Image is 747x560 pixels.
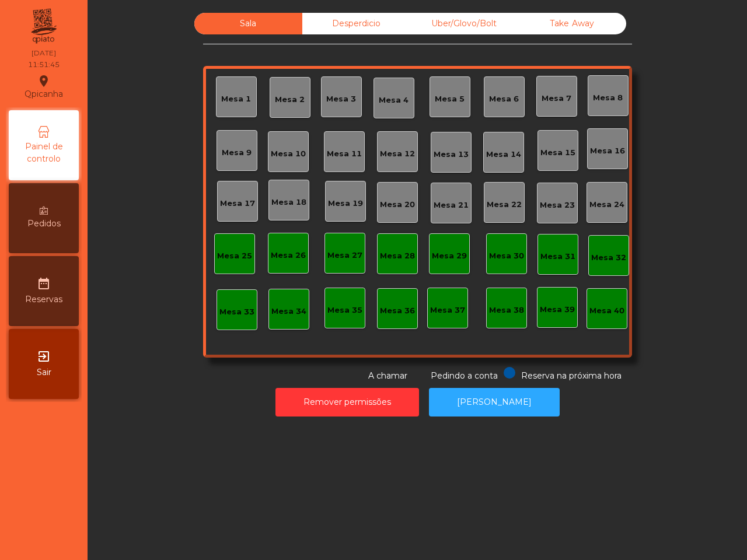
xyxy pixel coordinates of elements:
[29,6,58,47] img: qpiato
[593,92,623,104] div: Mesa 8
[487,199,522,211] div: Mesa 22
[271,306,306,317] div: Mesa 34
[542,93,571,104] div: Mesa 7
[275,388,419,416] button: Remover permissões
[430,304,465,316] div: Mesa 37
[271,250,306,261] div: Mesa 26
[37,276,51,290] i: date_range
[489,93,519,105] div: Mesa 6
[518,13,626,34] div: Take Away
[328,198,363,209] div: Mesa 19
[540,199,575,211] div: Mesa 23
[540,147,575,159] div: Mesa 15
[12,141,76,165] span: Painel de controlo
[220,198,255,209] div: Mesa 17
[431,370,498,381] span: Pedindo a conta
[489,250,524,262] div: Mesa 30
[486,149,521,160] div: Mesa 14
[326,93,356,105] div: Mesa 3
[271,197,306,208] div: Mesa 18
[368,370,407,381] span: A chamar
[434,199,469,211] div: Mesa 21
[435,93,465,105] div: Mesa 5
[327,250,362,261] div: Mesa 27
[275,94,305,106] div: Mesa 2
[327,304,362,316] div: Mesa 35
[25,293,62,306] span: Reservas
[271,148,306,160] div: Mesa 10
[590,145,625,157] div: Mesa 16
[37,74,51,88] i: location_on
[489,304,524,316] div: Mesa 38
[27,218,61,230] span: Pedidos
[302,13,410,34] div: Desperdicio
[222,147,252,159] div: Mesa 9
[591,252,626,264] div: Mesa 32
[379,94,409,106] div: Mesa 4
[432,250,467,262] div: Mesa 29
[434,149,469,160] div: Mesa 13
[589,199,624,211] div: Mesa 24
[380,148,415,160] div: Mesa 12
[540,304,575,316] div: Mesa 39
[219,306,254,318] div: Mesa 33
[429,388,560,416] button: [PERSON_NAME]
[380,250,415,262] div: Mesa 28
[25,72,63,101] div: Qpicanha
[194,13,302,34] div: Sala
[540,251,575,262] div: Mesa 31
[521,370,622,381] span: Reserva na próxima hora
[217,250,252,262] div: Mesa 25
[589,305,624,317] div: Mesa 40
[28,60,60,70] div: 11:51:45
[32,48,56,58] div: [DATE]
[327,148,362,160] div: Mesa 11
[221,93,251,105] div: Mesa 1
[380,305,415,317] div: Mesa 36
[410,13,518,34] div: Uber/Glovo/Bolt
[37,349,51,363] i: exit_to_app
[37,366,51,379] span: Sair
[380,199,415,211] div: Mesa 20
